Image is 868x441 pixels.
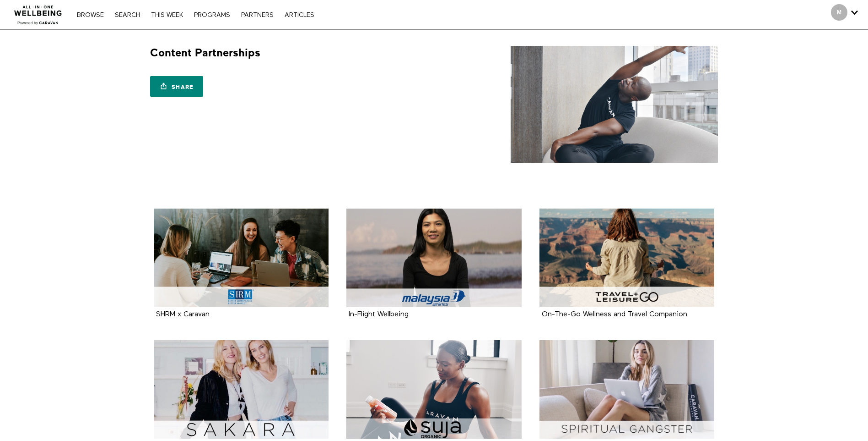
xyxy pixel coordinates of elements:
a: Browse [72,12,108,18]
h1: Content Partnerships [150,46,260,60]
a: Sakara Life Program [154,340,329,439]
a: On-The-Go Wellness and Travel Companion [539,209,715,307]
nav: Primary [72,10,318,19]
a: SHRM x Caravan [154,209,329,307]
img: Content Partnerships [511,46,718,163]
a: On-The-Go Wellness and Travel Companion [542,311,687,318]
a: PROGRAMS [189,12,235,18]
a: PARTNERS [237,12,278,18]
a: Share [150,76,203,97]
a: THIS WEEK [146,12,188,18]
a: FIND YOUR INNER SPIRITUAL GANGSTER [539,340,715,439]
a: In-Flight Wellbeing [349,311,409,318]
a: SHRM x Caravan [156,311,210,318]
a: Nourish your Body & Soul | Suja Juice [346,340,522,439]
a: Search [110,12,145,18]
a: In-Flight Wellbeing [346,209,522,307]
a: ARTICLES [280,12,319,18]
